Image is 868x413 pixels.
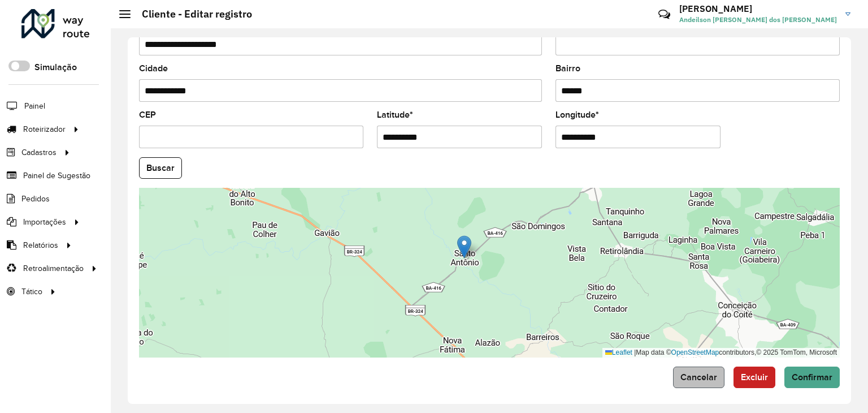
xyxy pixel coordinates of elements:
[555,108,599,122] label: Longitude
[139,108,156,122] label: CEP
[673,367,724,388] button: Cancelar
[741,372,768,382] span: Excluir
[555,62,580,75] label: Bairro
[23,263,84,274] span: Retroalimentação
[21,286,42,298] span: Tático
[34,61,77,74] label: Simulação
[602,348,840,358] div: Map data © contributors,© 2025 TomTom, Microsoft
[377,108,413,122] label: Latitude
[139,157,182,179] button: Buscar
[679,3,837,14] h3: [PERSON_NAME]
[139,62,168,75] label: Cidade
[734,367,775,388] button: Excluir
[605,349,632,356] a: Leaflet
[23,170,90,182] span: Painel de Sugestão
[634,349,636,356] span: |
[671,349,719,356] a: OpenStreetMap
[457,235,471,259] img: Marker
[21,193,50,205] span: Pedidos
[23,239,58,251] span: Relatórios
[680,372,717,382] span: Cancelar
[792,372,832,382] span: Confirmar
[24,100,45,112] span: Painel
[131,8,252,20] h2: Cliente - Editar registro
[23,123,66,135] span: Roteirizador
[21,147,57,158] span: Cadastros
[679,15,837,25] span: Andeilson [PERSON_NAME] dos [PERSON_NAME]
[23,216,66,228] span: Importações
[784,367,840,388] button: Confirmar
[652,2,676,27] a: Contato Rápido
